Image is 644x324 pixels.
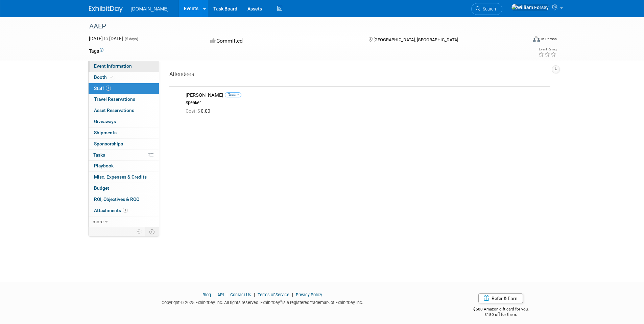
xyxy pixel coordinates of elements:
td: Tags [89,48,103,54]
td: Toggle Event Tabs [145,227,159,236]
a: API [217,292,224,297]
a: Event Information [89,61,159,72]
span: Booth [94,74,115,80]
span: Attachments [94,208,128,213]
div: Committed [208,35,358,47]
a: Search [471,3,502,15]
a: Staff1 [89,83,159,94]
a: Contact Us [230,292,251,297]
span: to [103,36,109,41]
span: Budget [94,185,109,191]
a: Booth [89,72,159,83]
span: | [212,292,216,297]
span: Cost: $ [186,108,201,114]
span: Shipments [94,130,117,135]
span: | [252,292,257,297]
div: AAEP [87,20,517,32]
span: Sponsorships [94,141,123,146]
a: Attachments1 [89,205,159,216]
div: Event Rating [538,48,556,51]
span: Onsite [225,92,241,97]
div: In-Person [541,37,557,42]
sup: ® [280,299,282,303]
span: (5 days) [124,37,138,41]
span: | [225,292,229,297]
div: Event Format [487,35,557,45]
a: Playbook [89,161,159,171]
span: Playbook [94,163,114,168]
span: ROI, Objectives & ROO [94,196,139,202]
img: ExhibitDay [89,6,123,13]
a: Shipments [89,128,159,138]
a: Travel Reservations [89,94,159,105]
span: Asset Reservations [94,108,134,113]
i: Booth reservation complete [110,75,113,79]
span: Search [480,6,496,11]
a: Sponsorships [89,139,159,149]
a: more [89,216,159,227]
span: [DOMAIN_NAME] [131,6,169,11]
img: William Forsey [511,4,549,11]
span: 0.00 [186,108,213,114]
span: [GEOGRAPHIC_DATA], [GEOGRAPHIC_DATA] [374,37,458,42]
div: Copyright © 2025 ExhibitDay, Inc. All rights reserved. ExhibitDay is a registered trademark of Ex... [89,298,436,306]
span: Giveaways [94,119,116,124]
img: Format-Inperson.png [533,36,540,42]
div: $150 off for them. [446,312,555,318]
a: Terms of Service [258,292,289,297]
div: [PERSON_NAME] [186,92,548,98]
td: Personalize Event Tab Strip [134,227,145,236]
div: Attendees: [169,70,550,79]
span: 1 [106,86,111,91]
span: Event Information [94,63,132,69]
span: | [290,292,295,297]
a: ROI, Objectives & ROO [89,194,159,205]
span: more [93,219,103,224]
span: [DATE] [DATE] [89,36,123,41]
span: Staff [94,86,111,91]
span: Travel Reservations [94,96,135,102]
a: Misc. Expenses & Credits [89,172,159,183]
span: Misc. Expenses & Credits [94,174,147,180]
a: Budget [89,183,159,194]
a: Asset Reservations [89,105,159,116]
a: Giveaways [89,116,159,127]
a: Tasks [89,150,159,161]
span: 1 [123,208,128,213]
a: Blog [202,292,211,297]
a: Refer & Earn [478,293,523,303]
span: Tasks [93,152,105,158]
a: Privacy Policy [296,292,322,297]
div: Speaker [186,100,548,106]
div: $500 Amazon gift card for you, [446,302,555,318]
